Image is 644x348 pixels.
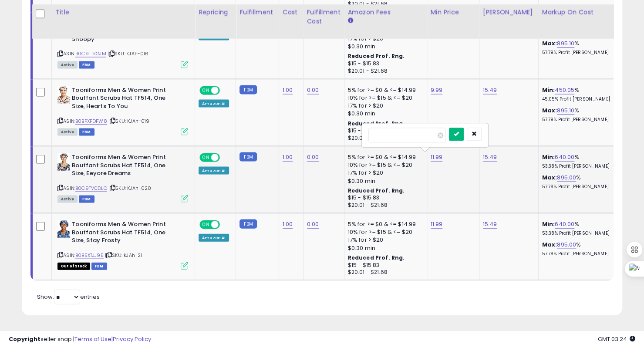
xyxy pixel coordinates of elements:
p: 53.38% Profit [PERSON_NAME] [542,230,614,237]
a: 1.00 [283,153,293,162]
b: Tooniforms Men & Women Print Bouffant Scrubs Hat TF514, One Size, Hearts To You [72,86,178,113]
div: ASIN: [57,19,188,68]
div: % [542,40,614,56]
div: % [542,220,614,237]
a: 15.49 [483,220,497,229]
div: 17% for > $20 [348,236,420,244]
b: Min: [542,86,555,94]
b: Min: [542,153,555,161]
div: Amazon AI [199,167,229,175]
div: $0.30 min [348,110,420,118]
a: 1.00 [283,86,293,95]
div: $20.01 - $21.68 [348,68,420,75]
div: 5% for >= $0 & <= $14.99 [348,86,420,94]
small: FBM [239,220,256,229]
a: 15.49 [483,153,497,162]
small: Amazon Fees. [348,17,353,25]
p: 45.05% Profit [PERSON_NAME] [542,96,614,102]
div: 10% for >= $15 & <= $20 [348,94,420,102]
span: ON [200,87,211,94]
th: The percentage added to the cost of goods (COGS) that forms the calculator for Min & Max prices. [538,4,621,39]
div: % [542,107,614,123]
span: OFF [219,87,233,94]
span: | SKU: KJAh-016 [108,50,149,57]
b: Tooniforms Men & Women Print Bouffant Scrubs Hat TF514, One Size, Stay Frosty [72,220,178,247]
a: 0.00 [307,220,319,229]
span: OFF [219,221,233,229]
div: 5% for >= $0 & <= $14.99 [348,153,420,161]
a: 1.00 [283,220,293,229]
div: $15 - $15.83 [348,127,420,135]
a: 0.00 [307,86,319,95]
a: 450.05 [555,86,574,95]
div: 17% for > $20 [348,169,420,177]
div: $15 - $15.83 [348,194,420,202]
div: 17% for > $20 [348,102,420,110]
div: 10% for >= $15 & <= $20 [348,228,420,236]
a: 640.00 [555,220,574,229]
div: $0.30 min [348,177,420,185]
span: | SKU: KJAh-020 [108,185,152,192]
a: B0C9TVCDLC [75,185,107,192]
a: 0.00 [307,153,319,162]
div: 5% for >= $0 & <= $14.99 [348,220,420,228]
b: Min: [542,220,555,228]
a: Privacy Policy [113,335,151,343]
span: Show: entries [37,293,100,301]
p: 57.79% Profit [PERSON_NAME] [542,50,614,56]
a: 895.10 [557,106,574,115]
div: Amazon Fees [348,8,423,17]
div: seller snap | | [9,335,151,344]
span: ON [200,221,211,229]
div: Repricing [199,8,232,17]
div: % [542,174,614,190]
div: Title [55,8,191,17]
b: Reduced Prof. Rng. [348,120,405,127]
strong: Copyright [9,335,40,343]
div: $0.30 min [348,244,420,252]
small: FBM [239,85,256,95]
div: Min Price [431,8,475,17]
a: Terms of Use [74,335,111,343]
div: % [542,86,614,102]
a: B0C9TTKGJM [75,50,106,57]
img: 51TSiR7pghL._SL40_.jpg [57,220,70,238]
b: Max: [542,173,557,182]
span: 2025-09-9 03:24 GMT [598,335,635,343]
p: 57.78% Profit [PERSON_NAME] [542,251,614,257]
a: 15.49 [483,86,497,95]
div: Markup on Cost [542,8,617,17]
div: ASIN: [57,153,188,202]
span: All listings that are currently out of stock and unavailable for purchase on Amazon [57,263,90,270]
span: FBM [79,61,94,69]
div: $15 - $15.83 [348,60,420,68]
div: % [542,241,614,257]
b: Reduced Prof. Rng. [348,52,405,60]
div: ASIN: [57,220,188,269]
div: Fulfillment [239,8,275,17]
a: 11.99 [431,220,443,229]
a: 640.00 [555,153,574,162]
span: ON [200,154,211,162]
div: $20.01 - $21.68 [348,269,420,276]
a: B0B5XTJJ95 [75,252,104,259]
span: All listings currently available for purchase on Amazon [57,128,78,136]
div: Cost [283,8,300,17]
div: % [542,153,614,169]
div: Amazon AI [199,234,229,242]
div: Fulfillment Cost [307,8,341,26]
b: Max: [542,240,557,249]
div: $20.01 - $21.68 [348,202,420,209]
img: 513yG+zY6rL._SL40_.jpg [57,153,70,171]
div: $0.30 min [348,43,420,51]
div: Amazon AI [199,100,229,108]
span: All listings currently available for purchase on Amazon [57,196,78,203]
span: FBM [91,263,107,270]
p: 57.79% Profit [PERSON_NAME] [542,117,614,123]
div: 10% for >= $15 & <= $20 [348,161,420,169]
b: Max: [542,106,557,115]
a: 9.99 [431,86,443,95]
div: $20.01 - $21.68 [348,135,420,142]
img: 51-yP5aX4vL._SL40_.jpg [57,86,70,104]
span: FBM [79,128,94,136]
